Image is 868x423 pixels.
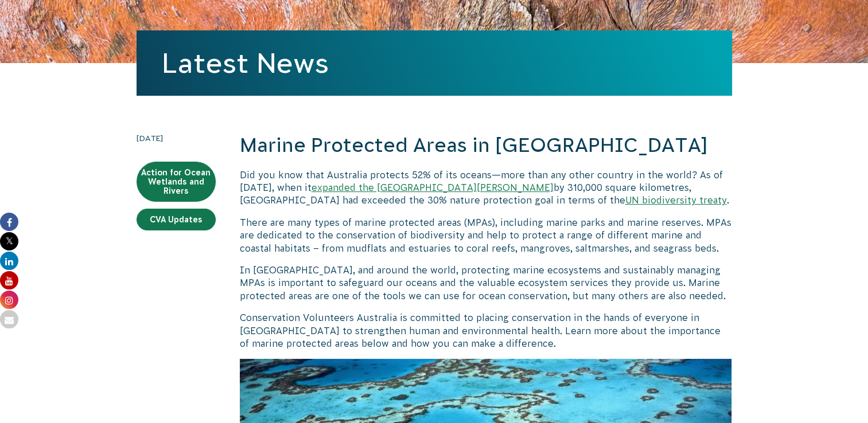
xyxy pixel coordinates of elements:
p: There are many types of marine protected areas (MPAs), including marine parks and marine reserves... [240,216,732,254]
time: [DATE] [137,132,216,144]
p: Conservation Volunteers Australia is committed to placing conservation in the hands of everyone i... [240,311,732,350]
p: Did you know that Australia protects 52% of its oceans—more than any other country in the world? ... [240,169,732,207]
a: expanded the [GEOGRAPHIC_DATA][PERSON_NAME] [312,182,554,193]
p: In [GEOGRAPHIC_DATA], and around the world, protecting marine ecosystems and sustainably managing... [240,264,732,302]
a: UN biodiversity treaty [625,195,727,205]
h2: Marine Protected Areas in [GEOGRAPHIC_DATA] [240,132,732,159]
a: Action for Ocean Wetlands and Rivers [137,162,216,202]
a: Latest News [162,48,329,79]
a: CVA Updates [137,209,216,230]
